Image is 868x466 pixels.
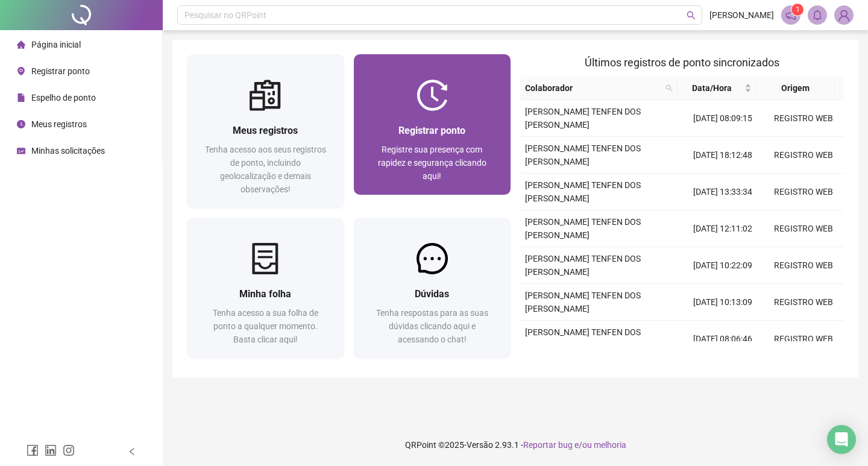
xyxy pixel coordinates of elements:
td: [DATE] 08:06:46 [682,321,763,357]
span: schedule [17,146,25,155]
span: [PERSON_NAME] TENFEN DOS [PERSON_NAME] [525,327,641,350]
th: Origem [756,77,835,100]
td: [DATE] 08:09:15 [682,100,763,137]
span: Últimos registros de ponto sincronizados [585,56,779,69]
span: Registre sua presença com rapidez e segurança clicando aqui! [378,145,486,181]
span: Meus registros [31,119,87,129]
a: DúvidasTenha respostas para as suas dúvidas clicando aqui e acessando o chat! [354,218,511,358]
td: [DATE] 12:11:02 [682,210,763,247]
span: environment [17,67,25,75]
span: Tenha acesso aos seus registros de ponto, incluindo geolocalização e demais observações! [205,145,326,194]
a: Minha folhaTenha acesso a sua folha de ponto a qualquer momento. Basta clicar aqui! [187,218,344,358]
sup: 1 [791,4,804,16]
span: search [663,79,675,97]
td: REGISTRO WEB [763,321,844,357]
td: REGISTRO WEB [763,247,844,284]
span: clock-circle [17,120,25,128]
span: bell [812,10,823,20]
span: facebook [27,444,39,456]
td: REGISTRO WEB [763,174,844,210]
div: Open Intercom Messenger [827,425,856,454]
span: 1 [796,5,800,14]
span: Meus registros [233,125,298,136]
span: Minha folha [239,288,291,300]
span: Registrar ponto [398,125,465,136]
td: REGISTRO WEB [763,284,844,321]
span: Colaborador [525,81,661,95]
footer: QRPoint © 2025 - 2.93.1 - [163,424,868,466]
span: linkedin [45,444,57,456]
span: notification [785,10,796,20]
span: Tenha respostas para as suas dúvidas clicando aqui e acessando o chat! [376,308,488,344]
span: Versão [467,440,493,450]
span: [PERSON_NAME] TENFEN DOS [PERSON_NAME] [525,291,641,313]
span: Data/Hora [682,81,742,95]
span: Dúvidas [415,288,449,300]
span: Minhas solicitações [31,146,105,156]
span: instagram [63,444,75,456]
span: home [17,40,25,49]
span: [PERSON_NAME] [709,8,774,22]
span: Tenha acesso a sua folha de ponto a qualquer momento. Basta clicar aqui! [213,308,318,344]
td: REGISTRO WEB [763,100,844,137]
td: [DATE] 10:22:09 [682,247,763,284]
span: Registrar ponto [31,66,90,76]
a: Meus registrosTenha acesso aos seus registros de ponto, incluindo geolocalização e demais observa... [187,54,344,208]
span: Página inicial [31,40,81,49]
span: search [687,11,696,20]
img: 89981 [835,6,853,24]
span: file [17,93,25,102]
td: [DATE] 10:13:09 [682,284,763,321]
a: Registrar pontoRegistre sua presença com rapidez e segurança clicando aqui! [354,54,511,195]
td: [DATE] 18:12:48 [682,137,763,174]
span: Espelho de ponto [31,93,96,102]
span: search [665,84,673,92]
span: [PERSON_NAME] TENFEN DOS [PERSON_NAME] [525,217,641,240]
span: left [128,447,136,456]
td: [DATE] 13:33:34 [682,174,763,210]
td: REGISTRO WEB [763,137,844,174]
span: Reportar bug e/ou melhoria [523,440,626,450]
span: [PERSON_NAME] TENFEN DOS [PERSON_NAME] [525,180,641,203]
span: [PERSON_NAME] TENFEN DOS [PERSON_NAME] [525,107,641,130]
th: Data/Hora [678,77,756,100]
td: REGISTRO WEB [763,210,844,247]
span: [PERSON_NAME] TENFEN DOS [PERSON_NAME] [525,143,641,166]
span: [PERSON_NAME] TENFEN DOS [PERSON_NAME] [525,254,641,277]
